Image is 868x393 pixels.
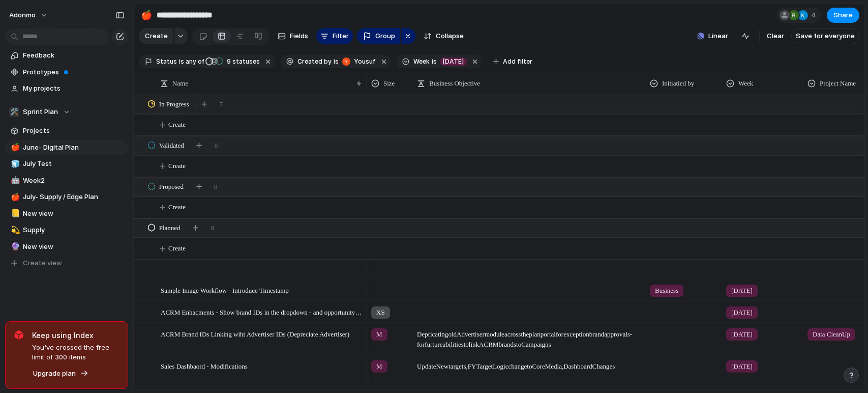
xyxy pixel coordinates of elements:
div: 🔮New view [5,239,128,255]
button: 🧊 [9,159,19,169]
span: 4 [811,10,819,20]
span: Create [168,120,186,130]
button: 9 statuses [205,56,262,67]
span: Status [156,57,177,66]
span: Fields [290,31,308,41]
span: 7 [220,99,223,109]
span: is [334,57,339,66]
a: 🧊July Test [5,156,128,172]
span: [DATE] [731,361,753,371]
button: 💫 [9,225,19,235]
span: [DATE] [443,57,464,66]
div: 💫 [11,224,18,236]
button: Group [357,28,400,44]
button: Share [827,8,859,23]
button: Adonmo [5,7,53,23]
span: ACRM Enhacments - Show brand IDs in the dropdown - and opportunity details [161,306,363,318]
span: Update New targets, FY Target Logic change to Core Media, Dashboard Changes [413,355,645,371]
span: Supply [23,225,125,235]
span: June- Digital Plan [23,143,125,153]
span: Data CleanUp [813,329,850,340]
div: 🔮 [11,241,18,252]
span: Sprint Plan [23,107,58,117]
div: 🍎 [141,8,152,22]
span: You've crossed the free limit of 300 items [32,343,119,362]
a: 📒New view [5,206,128,221]
div: 🍎 [11,142,18,153]
div: 🤖 [11,175,18,186]
button: 🛠️Sprint Plan [5,104,128,120]
span: Clear [767,31,784,41]
span: Linear [708,31,728,41]
a: 💫Supply [5,222,128,238]
span: statuses [224,57,260,66]
span: Filter [333,31,349,41]
button: 🍎 [9,192,19,202]
span: Collapse [436,31,464,41]
span: Projects [23,126,125,136]
span: [DATE] [731,329,753,340]
span: ACRM Brand IDs Linking wiht Advertiser IDs (Depreciate Advertiser) [161,328,349,340]
span: New view [23,209,125,219]
span: is [432,57,437,66]
span: Create view [23,258,62,268]
a: 🤖Week2 [5,173,128,188]
button: Clear [763,28,788,44]
a: 🍎June- Digital Plan [5,140,128,155]
span: My projects [23,83,125,94]
span: Adonmo [9,10,36,20]
span: Proposed [159,182,184,192]
span: Share [833,10,853,20]
span: Depricating old Advertiser module across the plan portal for exception brand approvals - for furt... [413,324,645,350]
button: Create view [5,256,128,271]
span: Create [168,202,186,212]
span: Prototypes [23,67,125,77]
span: July- Supply / Edge Plan [23,192,125,202]
a: Feedback [5,48,128,63]
span: In Progress [159,99,189,109]
button: Collapse [420,28,468,44]
a: 🍎July- Supply / Edge Plan [5,189,128,205]
div: 🛠️ [9,107,19,117]
span: New view [23,242,125,252]
span: Planned [159,223,181,233]
span: 0 [211,223,215,233]
button: Save for everyone [791,28,859,44]
span: is [179,57,184,66]
button: is [332,56,341,67]
button: isany of [177,56,206,67]
div: 🧊 [11,158,18,170]
button: Create [139,28,173,44]
span: [DATE] [731,286,753,296]
span: Upgrade plan [33,369,76,379]
span: Week [738,78,753,89]
button: Fields [274,28,312,44]
button: Filter [316,28,353,44]
a: Projects [5,123,128,138]
span: 0 [215,141,218,151]
span: Created by [297,57,332,66]
button: Add filter [487,54,538,69]
button: [DATE] [438,56,469,67]
span: 9 [224,58,232,65]
span: M [376,361,382,371]
button: Upgrade plan [30,367,92,381]
span: Business Objective [429,78,480,89]
button: 📒 [9,209,19,219]
div: 📒 [11,208,18,219]
span: Sample Image Workflow - Introduce Timestamp [161,284,289,296]
span: Initiatied by [662,78,694,89]
span: Create [168,243,186,254]
span: Add filter [503,57,532,66]
span: Week [413,57,430,66]
span: Name [172,78,188,89]
span: Business [655,286,678,296]
span: Project Name [820,78,856,89]
span: XS [376,307,385,318]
